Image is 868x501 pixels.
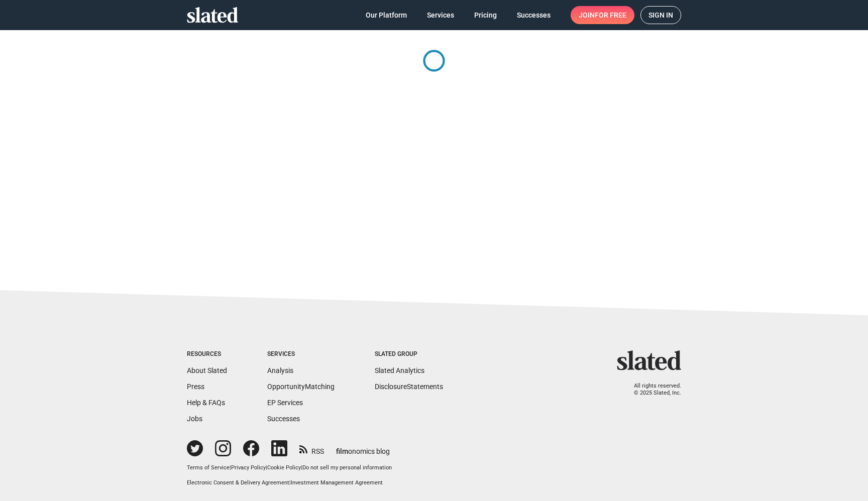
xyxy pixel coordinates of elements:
[230,464,231,471] span: |
[375,366,424,374] a: Slated Analytics
[187,366,227,374] a: About Slated
[366,6,407,24] span: Our Platform
[419,6,462,24] a: Services
[517,6,551,24] span: Successes
[187,415,202,423] a: Jobs
[291,479,383,486] a: Investment Management Agreement
[187,479,289,486] a: Electronic Consent & Delivery Agreement
[640,6,681,24] a: Sign in
[267,350,335,358] div: Services
[571,6,634,24] a: Joinfor free
[289,479,291,486] span: |
[595,6,626,24] span: for free
[187,464,230,471] a: Terms of Service
[358,6,415,24] a: Our Platform
[579,6,626,24] span: Join
[648,7,673,24] span: Sign in
[267,383,335,391] a: OpportunityMatching
[231,464,266,471] a: Privacy Policy
[299,441,324,456] a: RSS
[187,383,204,391] a: Press
[267,464,301,471] a: Cookie Policy
[474,6,497,24] span: Pricing
[266,464,267,471] span: |
[336,439,390,456] a: filmonomics blog
[187,350,227,358] div: Resources
[267,366,293,374] a: Analysis
[302,464,392,472] button: Do not sell my personal information
[267,399,303,407] a: EP Services
[336,447,348,455] span: film
[301,464,302,471] span: |
[623,383,681,397] p: All rights reserved. © 2025 Slated, Inc.
[466,6,505,24] a: Pricing
[187,399,225,407] a: Help & FAQs
[375,383,443,391] a: DisclosureStatements
[427,6,454,24] span: Services
[509,6,559,24] a: Successes
[375,350,443,358] div: Slated Group
[267,415,300,423] a: Successes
